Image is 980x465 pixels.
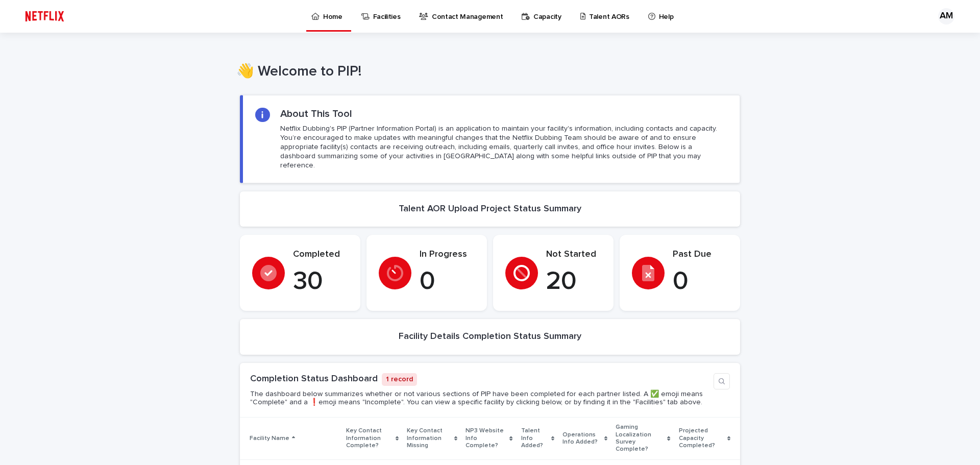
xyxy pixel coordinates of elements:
h2: Talent AOR Upload Project Status Summary [399,204,581,215]
p: 0 [673,266,728,297]
a: Completion Status Dashboard [250,374,378,383]
p: Key Contact Information Missing [407,425,452,451]
p: Talent Info Added? [521,425,549,451]
p: 20 [546,266,601,297]
p: Past Due [673,249,728,260]
p: 1 record [382,373,417,386]
h2: Facility Details Completion Status Summary [399,331,581,342]
h2: About This Tool [280,108,352,120]
p: 0 [420,266,475,297]
p: NP3 Website Info Complete? [465,425,507,451]
p: In Progress [420,249,475,260]
p: Netflix Dubbing's PIP (Partner Information Portal) is an application to maintain your facility's ... [280,124,727,170]
p: Facility Name [250,433,289,444]
p: Operations Info Added? [562,429,602,448]
img: ifQbXi3ZQGMSEF7WDB7W [20,6,69,27]
p: Not Started [546,249,601,260]
p: Completed [293,249,348,260]
h1: 👋 Welcome to PIP! [236,63,737,81]
p: The dashboard below summarizes whether or not various sections of PIP have been completed for eac... [250,390,709,407]
p: 30 [293,266,348,297]
div: AM [938,8,954,25]
p: Projected Capacity Completed? [679,425,725,451]
p: Gaming Localization Survey Complete? [616,422,665,455]
p: Key Contact Information Complete? [346,425,393,451]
